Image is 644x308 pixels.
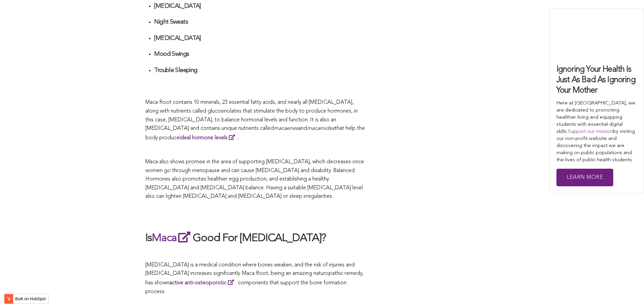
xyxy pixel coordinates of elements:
span: [MEDICAL_DATA] is a medical condition where bones weaken, and the risk of injuries and [MEDICAL_D... [145,262,363,294]
a: Maca [152,233,193,244]
a: ideal hormone levels [180,135,238,141]
h4: [MEDICAL_DATA] [154,34,365,42]
span: Maca also shows promise in the area of supporting [MEDICAL_DATA], which decreases once women go t... [145,159,364,199]
iframe: Chat Widget [610,276,644,308]
button: Built on HubSpot [4,294,49,304]
span: macaenes [274,126,298,131]
img: HubSpot sprocket logo [4,295,13,303]
h4: Night Sweats [154,18,365,26]
span: Maca Root contains 10 minerals, 23 essential fatty acids, and nearly all [MEDICAL_DATA], along wi... [145,100,358,131]
span: macamides [307,126,335,131]
span: and [298,126,307,131]
h4: Mood Swings [154,50,365,58]
label: Built on HubSpot [13,294,48,303]
strong: . [180,135,239,141]
a: active anti-osteoporotic [169,280,237,286]
h4: Trouble Sleeping [154,67,365,74]
a: Learn More [556,169,613,187]
h2: Is Good For [MEDICAL_DATA]? [145,230,365,246]
span: that help the body produce [145,126,365,141]
h4: [MEDICAL_DATA] [154,2,365,10]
